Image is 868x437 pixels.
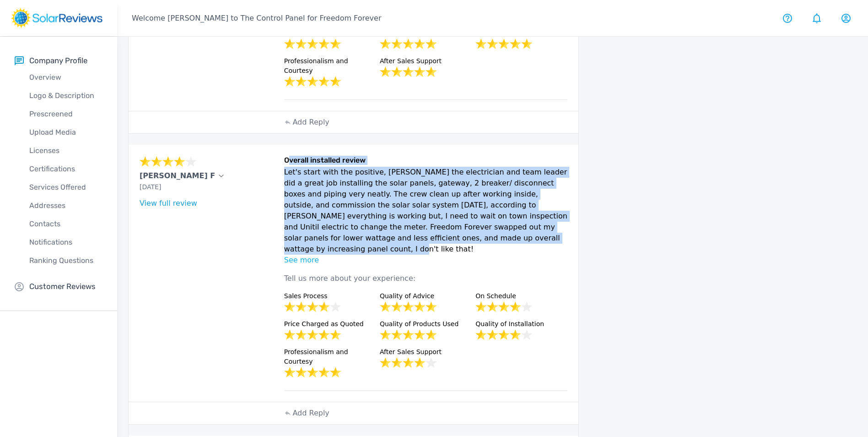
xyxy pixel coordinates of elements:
[475,319,567,329] p: Quality of Installation
[380,319,472,329] p: Quality of Products Used
[15,178,117,197] a: Services Offered
[292,408,329,419] p: Add Reply
[15,255,117,266] p: Ranking Questions
[284,319,376,329] p: Price Charged as Quoted
[284,291,376,301] p: Sales Process
[29,55,87,66] p: Company Profile
[15,160,117,178] a: Certifications
[29,281,96,292] p: Customer Reviews
[15,68,117,87] a: Overview
[15,87,117,105] a: Logo & Description
[284,266,568,291] p: Tell us more about your experience:
[15,105,117,123] a: Prescreened
[15,197,117,215] a: Addresses
[380,347,472,357] p: After Sales Support
[15,218,117,229] p: Contacts
[15,142,117,160] a: Licenses
[15,200,117,211] p: Addresses
[15,109,117,120] p: Prescreened
[380,56,472,66] p: After Sales Support
[284,347,376,366] p: Professionalism and Courtesy
[140,199,197,208] a: View full review
[15,237,117,248] p: Notifications
[140,183,161,191] span: [DATE]
[284,56,376,76] p: Professionalism and Courtesy
[380,291,472,301] p: Quality of Advice
[284,167,568,255] p: Let's start with the positive, [PERSON_NAME] the electrician and team leader did a great job inst...
[15,72,117,83] p: Overview
[15,164,117,175] p: Certifications
[292,117,329,128] p: Add Reply
[15,182,117,193] p: Services Offered
[284,255,568,266] p: See more
[15,251,117,270] a: Ranking Questions
[15,215,117,233] a: Contacts
[15,145,117,156] p: Licenses
[15,233,117,251] a: Notifications
[15,123,117,142] a: Upload Media
[475,291,567,301] p: On Schedule
[140,170,215,181] p: [PERSON_NAME] F
[284,156,568,167] h6: Overall installed review
[15,90,117,101] p: Logo & Description
[132,13,381,24] p: Welcome [PERSON_NAME] to The Control Panel for Freedom Forever
[15,127,117,138] p: Upload Media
